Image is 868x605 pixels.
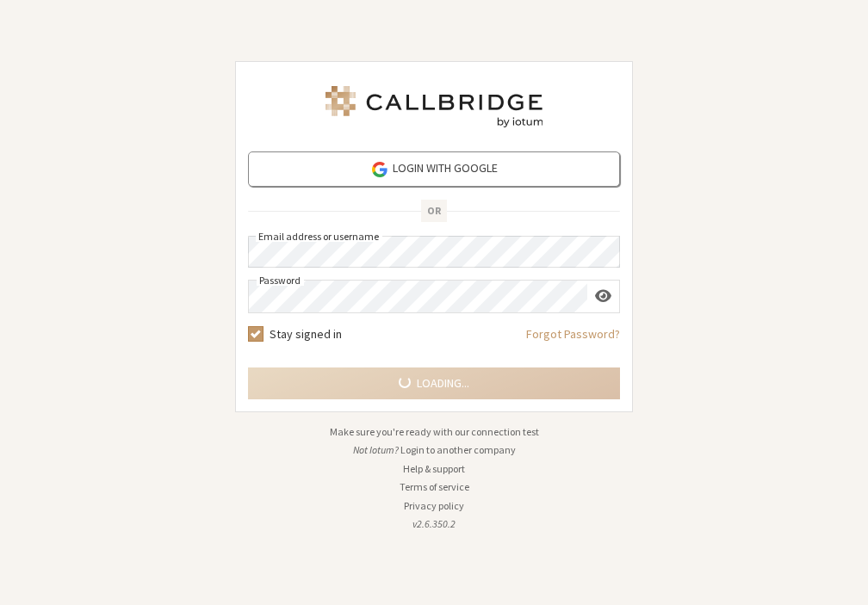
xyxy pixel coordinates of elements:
input: Email address or username [248,236,620,268]
div: Hide password [587,281,619,311]
a: Privacy policy [404,499,464,512]
a: Make sure you're ready with our connection test [330,425,539,438]
a: Terms of service [400,480,469,493]
img: Iotum [322,86,546,127]
span: OR [421,200,447,222]
li: Not Iotum? [235,442,633,458]
a: Help & support [403,462,465,475]
a: Forgot Password? [526,325,620,355]
img: google-icon.png [370,160,389,179]
a: Login with Google [248,151,620,187]
li: v2.6.350.2 [235,516,633,532]
button: Loading... [248,367,620,399]
label: Stay signed in [270,325,342,343]
button: Login to another company [400,442,516,458]
span: Loading... [417,374,469,392]
input: Password [249,281,587,312]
